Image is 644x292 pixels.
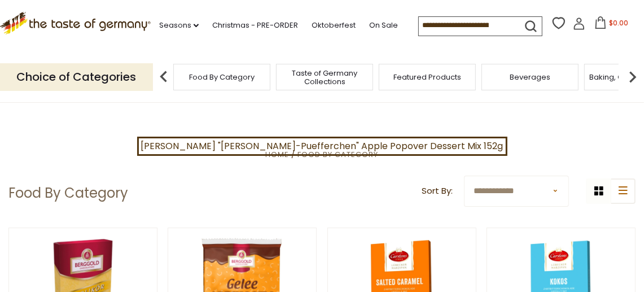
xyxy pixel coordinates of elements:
a: Home [265,149,289,160]
img: previous arrow [152,66,175,88]
label: Sort By: [422,184,453,198]
a: Seasons [159,19,199,32]
img: next arrow [621,66,644,88]
a: Christmas - PRE-ORDER [212,19,298,32]
button: $0.00 [588,16,636,33]
a: Oktoberfest [312,19,356,32]
a: Food By Category [189,73,255,81]
a: Beverages [510,73,550,81]
h1: Food By Category [8,185,128,202]
a: Featured Products [393,73,461,81]
a: Taste of Germany Collections [279,69,370,86]
a: Food By Category [298,149,379,160]
a: On Sale [369,19,398,32]
span: $0.00 [609,18,628,28]
a: [PERSON_NAME] "[PERSON_NAME]-Puefferchen" Apple Popover Dessert Mix 152g [137,137,507,156]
